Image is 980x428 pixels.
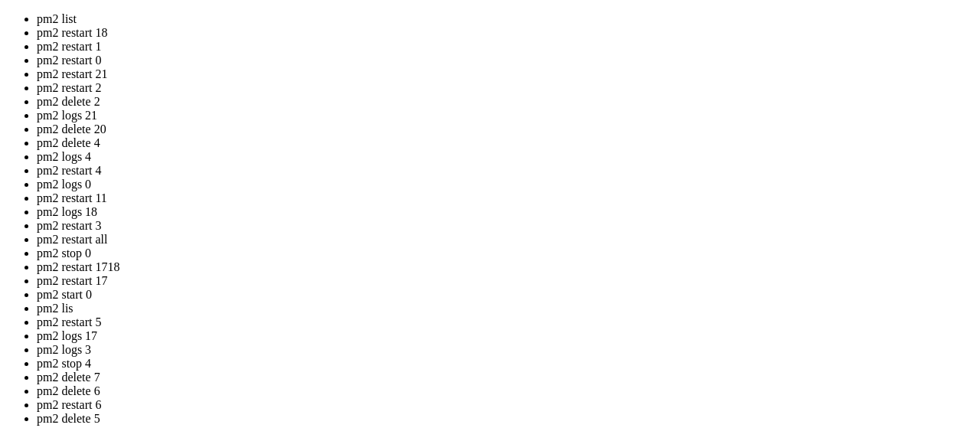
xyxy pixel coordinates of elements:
span: │ [73,160,80,172]
li: pm2 restart 1 [37,40,974,54]
li: pm2 restart 3 [37,219,974,233]
li: pm2 logs 18 [37,205,974,219]
div: (43, 24) [285,313,291,326]
span: │ [6,288,12,300]
span: online [190,288,227,300]
span: cpu [147,134,165,146]
x-row: 0.0 --port 3002 --useragent "Mozilla/5.0 (Windows NT 10.0; Win64; x64) AppleWebKit/537.36 (KHTML,... [6,70,782,83]
span: │ [98,134,104,146]
span: │ [239,275,245,287]
span: │ [141,262,147,274]
span: ┌────┬────────────────────┬──────────┬──────┬───────────┬──────────┬──────────┐ [6,224,490,236]
x-row: scraper 0 0% 76.7mb [6,275,782,288]
li: pm2 stop 0 [37,247,974,260]
li: pm2 restart 11 [37,191,974,205]
x-row: ./[DOMAIN_NAME]: line 47: kill: (1168) - No such process [6,31,782,44]
span: │ [37,185,43,198]
span: │ [98,237,104,249]
span: │ [86,237,92,249]
span: cpu [147,237,165,249]
x-row: root@homeless-cock:~/cloudflare/scraper# pm2 list [6,211,782,224]
span: 0 [18,262,24,274]
span: │ [6,275,12,287]
span: 1 [18,275,24,287]
li: pm2 restart 17 [37,274,974,288]
span: memory [171,134,208,146]
li: pm2 start 0 [37,288,974,302]
span: mode [61,134,86,146]
span: │ [165,185,171,198]
span: │ [165,237,171,249]
span: status [104,134,141,146]
span: ├────┼────────────────────┼──────────┼──────┼───────────┼──────────┼──────────┤ [6,250,490,262]
span: │ [227,262,233,274]
span: │ [153,275,159,287]
span: │ [24,237,31,249]
x-row: Process or Namespace cloudflare-scraper not found [6,19,782,32]
span: │ [165,275,171,287]
span: ┌────┬────────────────────┬──────────┬──────┬───────────┬──────────┬──────────┐ [6,121,490,133]
li: pm2 lis [37,302,974,315]
span: memory [171,237,208,249]
span: fork [98,275,122,288]
li: pm2 logs 0 [37,178,974,191]
li: pm2 restart 21 [37,67,974,81]
x-row: turnstile 0 0% 103.2mb [6,288,782,301]
span: │ [153,160,159,172]
span: 0 [18,160,24,172]
span: │ [178,185,184,198]
span: │ [55,134,61,146]
span: 🛑 [18,6,31,19]
span: └────┴────────────────────┴──────────┴──────┴───────────┴──────────┴──────────┘ [6,301,490,313]
span: │ [239,172,245,185]
span: online [190,185,227,198]
span: │ [257,172,263,185]
span: fork [86,262,110,275]
span: │ [6,185,12,198]
li: pm2 logs 4 [37,150,974,164]
span: │ [98,288,104,300]
span: id [12,237,24,249]
x-row: turnstile 0 0% 6.8mb [6,185,782,198]
span: └────┴────────────────────┴──────────┴──────┴───────────┴──────────┴──────────┘ [6,198,490,211]
span: │ [165,288,171,300]
span: ↺ [92,237,98,249]
span: │ [245,262,251,274]
li: pm2 restart all [37,233,974,247]
span: online [178,275,214,287]
span: │ [245,160,251,172]
span: fork [110,185,135,198]
span: │ [227,160,233,172]
li: pm2 delete 6 [37,384,974,398]
li: pm2 restart 0 [37,54,974,67]
span: name [31,134,55,146]
x-row: dflare/turnstile/turnstile.py --headless True --debug True --browser_type camoufox --thread 2 --p... [6,57,782,70]
li: pm2 stop 4 [37,357,974,371]
span: │ [153,262,159,274]
li: pm2 logs 17 [37,329,974,343]
span: │ [288,262,294,274]
span: │ [178,288,184,300]
span: │ [257,275,263,287]
span: │ [37,160,43,172]
span: │ [6,237,12,249]
li: pm2 restart 5 [37,315,974,329]
x-row: Starting /usr/bin/python3 in fork_mode (1 instance) [6,96,782,109]
span: │ [165,134,171,146]
span: online [165,262,202,274]
span: │ [6,172,12,185]
span: mode [61,237,86,249]
span: status [104,237,141,249]
x-row: proxy 0 0% 49.7mb [6,160,782,173]
span: │ [251,185,257,198]
li: pm2 delete 5 [37,412,974,426]
li: pm2 restart 2 [37,81,974,95]
span: [PM2] [6,96,37,108]
span: │ [269,185,276,198]
li: pm2 restart 4 [37,164,974,178]
span: [PM2][ERROR] [6,19,80,31]
li: pm2 restart 1718 [37,260,974,274]
x-row: root@homeless-cock:~/cloudflare/scraper# pm [6,313,782,326]
span: │ [300,172,306,185]
li: pm2 restart 6 [37,398,974,412]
